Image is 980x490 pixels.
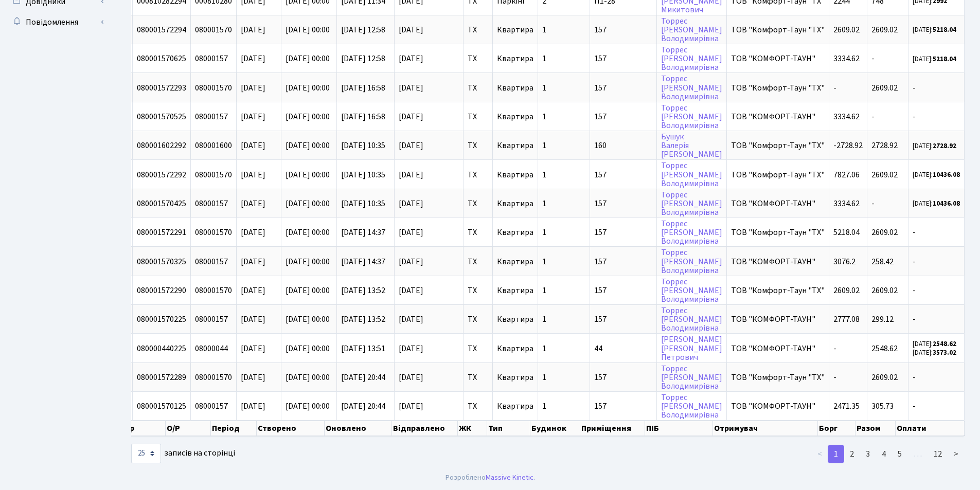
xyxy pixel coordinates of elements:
[468,26,488,34] span: ТХ
[241,314,265,325] span: [DATE]
[594,228,652,237] span: 157
[137,24,186,35] span: 080001572294
[341,401,385,412] span: [DATE] 20:44
[833,169,860,180] span: 7827.06
[913,199,960,208] small: [DATE]:
[286,140,330,151] span: [DATE] 00:00
[871,53,875,64] span: -
[137,198,186,209] span: 080001570425
[399,171,459,179] span: [DATE]
[542,401,546,412] span: 1
[542,82,546,94] span: 1
[844,445,860,463] a: 2
[871,401,894,412] span: 305.73
[241,82,265,94] span: [DATE]
[341,227,385,238] span: [DATE] 14:37
[241,372,265,383] span: [DATE]
[241,111,265,122] span: [DATE]
[871,256,894,267] span: 258.42
[497,140,533,151] span: Квартира
[731,286,825,295] span: ТОВ "Комфорт-Таун "ТХ"
[661,160,722,189] a: Торрес[PERSON_NAME]Володимирівна
[913,339,956,349] small: [DATE]:
[195,111,228,122] span: 08000157
[468,286,488,295] span: ТХ
[497,169,533,180] span: Квартира
[137,256,186,267] span: 080001570325
[286,401,330,412] span: [DATE] 00:00
[341,169,385,180] span: [DATE] 10:35
[913,348,956,357] small: [DATE]:
[913,141,956,151] small: [DATE]:
[286,82,330,94] span: [DATE] 00:00
[137,401,186,412] span: 080001570125
[542,227,546,238] span: 1
[542,314,546,325] span: 1
[594,84,652,92] span: 157
[871,227,898,238] span: 2609.02
[661,189,722,218] a: Торрес[PERSON_NAME]Володимирівна
[661,15,722,44] a: Торрес[PERSON_NAME]Володимирівна
[286,227,330,238] span: [DATE] 00:00
[399,344,459,353] span: [DATE]
[856,421,896,436] th: Разом
[399,228,459,237] span: [DATE]
[833,82,836,94] span: -
[286,372,330,383] span: [DATE] 00:00
[661,218,722,247] a: Торрес[PERSON_NAME]Володимирівна
[286,314,330,325] span: [DATE] 00:00
[341,372,385,383] span: [DATE] 20:44
[257,421,325,436] th: Створено
[468,141,488,150] span: ТХ
[497,53,533,64] span: Квартира
[497,111,533,122] span: Квартира
[661,247,722,276] a: Торрес[PERSON_NAME]Володимирівна
[896,421,965,436] th: Оплати
[542,343,546,354] span: 1
[195,314,228,325] span: 08000157
[713,421,818,436] th: Отримувач
[497,372,533,383] span: Квартира
[933,55,956,64] b: 5218.04
[497,227,533,238] span: Квартира
[5,12,108,32] a: Повідомлення
[731,373,825,382] span: ТОВ "Комфорт-Таун "ТХ"
[594,373,652,382] span: 157
[497,314,533,325] span: Квартира
[497,24,533,35] span: Квартира
[594,199,652,208] span: 157
[594,286,652,295] span: 157
[497,82,533,94] span: Квартира
[661,74,722,102] a: Торрес[PERSON_NAME]Володимирівна
[195,256,228,267] span: 08000157
[871,169,898,180] span: 2609.02
[542,24,546,35] span: 1
[818,421,856,436] th: Борг
[871,111,875,122] span: -
[468,373,488,382] span: ТХ
[871,82,898,94] span: 2609.02
[399,286,459,295] span: [DATE]
[913,402,960,410] span: -
[195,198,228,209] span: 08000157
[594,258,652,266] span: 157
[341,111,385,122] span: [DATE] 16:58
[661,276,722,305] a: Торрес[PERSON_NAME]Володимирівна
[487,421,530,436] th: Тип
[241,24,265,35] span: [DATE]
[131,444,235,463] label: записів на сторінці
[833,111,860,122] span: 3334.62
[933,170,960,179] b: 10436.08
[241,285,265,296] span: [DATE]
[399,26,459,34] span: [DATE]
[341,24,385,35] span: [DATE] 12:58
[137,53,186,64] span: 080001570625
[137,169,186,180] span: 080001572292
[913,258,960,266] span: -
[871,285,898,296] span: 2609.02
[241,343,265,354] span: [DATE]
[241,401,265,412] span: [DATE]
[731,113,825,121] span: ТОВ "КОМФОРТ-ТАУН"
[731,26,825,34] span: ТОВ "Комфорт-Таун "ТХ"
[399,55,459,63] span: [DATE]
